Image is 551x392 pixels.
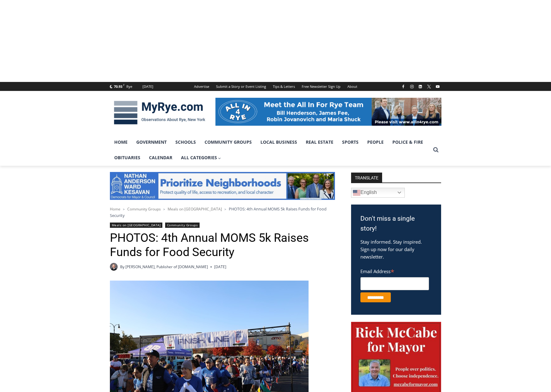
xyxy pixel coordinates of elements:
[360,265,429,276] label: Email Address
[256,134,301,150] a: Local Business
[110,206,327,218] span: PHOTOS: 4th Annual MOMS 5k Raises Funds for Food Security
[191,82,361,91] nav: Secondary Navigation
[214,264,226,270] time: [DATE]
[145,150,177,165] a: Calendar
[123,207,125,211] span: >
[408,83,416,90] a: Instagram
[171,134,200,150] a: Schools
[363,134,388,150] a: People
[213,82,269,91] a: Submit a Story or Event Listing
[344,82,361,91] a: About
[360,238,432,260] p: Stay informed. Stay inspired. Sign up now for our daily newsletter.
[163,207,165,211] span: >
[224,207,226,211] span: >
[110,97,209,129] img: MyRye.com
[125,264,208,269] a: [PERSON_NAME], Publisher of [DOMAIN_NAME]
[165,223,200,228] a: Community Groups
[123,83,124,87] span: F
[132,134,171,150] a: Government
[142,84,153,89] div: [DATE]
[168,206,222,212] a: Meals on [GEOGRAPHIC_DATA]
[110,150,145,165] a: Obituaries
[353,189,360,196] img: en
[301,134,338,150] a: Real Estate
[417,83,424,90] a: Linkedin
[191,82,213,91] a: Advertise
[120,264,124,270] span: By
[298,82,344,91] a: Free Newsletter Sign Up
[127,206,161,212] a: Community Groups
[360,214,432,233] h3: Don't miss a single story!
[215,98,441,126] img: All in for Rye
[110,263,118,271] a: Author image
[400,83,407,90] a: Facebook
[351,188,405,198] a: English
[110,134,430,166] nav: Primary Navigation
[110,206,335,219] nav: Breadcrumbs
[351,173,382,182] strong: TRANSLATE
[430,144,441,155] button: View Search Form
[177,150,226,165] a: All Categories
[114,84,122,89] span: 70.93
[110,206,120,212] a: Home
[181,154,221,161] span: All Categories
[269,82,298,91] a: Tips & Letters
[434,83,441,90] a: YouTube
[126,84,132,89] div: Rye
[200,134,256,150] a: Community Groups
[425,83,433,90] a: X
[110,134,132,150] a: Home
[110,223,163,228] a: Meals on [GEOGRAPHIC_DATA]
[338,134,363,150] a: Sports
[110,231,335,259] h1: PHOTOS: 4th Annual MOMS 5k Raises Funds for Food Security
[388,134,427,150] a: Police & Fire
